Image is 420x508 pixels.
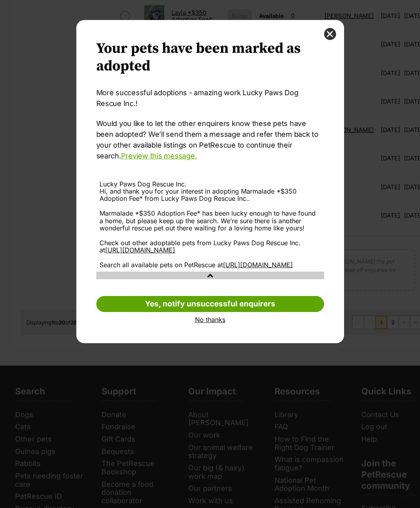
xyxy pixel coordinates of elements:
span: Lucky Paws Dog Rescue Inc. [100,180,187,188]
a: Preview this message. [121,152,197,160]
h2: Your pets have been marked as adopted [96,40,324,75]
p: More successful adoptions - amazing work Lucky Paws Dog Rescue Inc.! [96,87,324,109]
p: Would you like to let the other enquirers know these pets have been adopted? We’ll send them a me... [96,118,324,161]
div: Hi, and thank you for your interest in adopting Marmalade *$350 Adoption Fee* from Lucky Paws Dog... [100,188,321,268]
a: [URL][DOMAIN_NAME] [223,261,293,269]
button: close [324,28,336,40]
a: No thanks [96,316,324,323]
a: Yes, notify unsuccessful enquirers [96,296,324,312]
a: [URL][DOMAIN_NAME] [105,246,175,254]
